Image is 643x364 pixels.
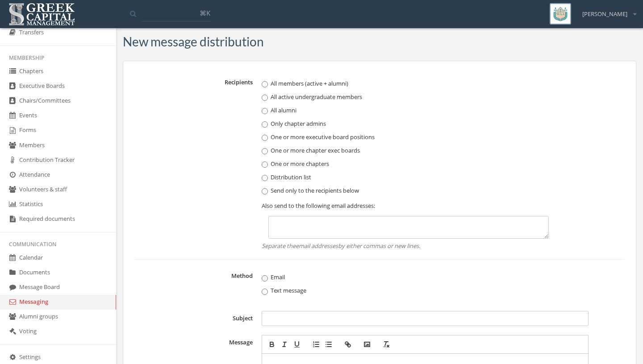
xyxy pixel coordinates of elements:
em: Separate the email addresses by either commas or new lines. [262,242,556,250]
input: All members (active + alumni) [262,81,268,87]
span: [PERSON_NAME] [582,10,627,18]
label: Text message [262,286,556,295]
label: Method [134,269,257,302]
input: One or more executive board positions [262,135,268,141]
input: One or more chapter exec boards [262,148,268,154]
input: Only chapter admins [262,121,268,128]
label: All active undergraduate members [262,92,556,101]
label: Send only to the recipients below [262,186,556,195]
input: One or more chapters [262,161,268,168]
input: All active undergraduate members [262,95,268,101]
input: All alumni [262,108,268,114]
label: One or more executive board positions [262,132,556,141]
h3: New message distribution [123,35,264,49]
span: ⌘K [200,8,210,17]
input: Text message [262,289,268,295]
label: Distribution list [262,173,556,182]
label: One or more chapter exec boards [262,146,556,155]
input: Send only to the recipients below [262,188,268,194]
label: Only chapter admins [262,119,556,128]
input: Distribution list [262,175,268,181]
span: Also send to the following email addresses: [262,202,556,210]
label: Recipients [134,74,257,250]
label: Email [262,273,556,282]
input: Email [262,275,268,281]
label: One or more chapters [262,159,556,168]
label: All alumni [262,106,556,115]
div: [PERSON_NAME] [576,3,636,18]
label: Subject [134,311,257,326]
label: All members (active + alumni) [262,79,556,88]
